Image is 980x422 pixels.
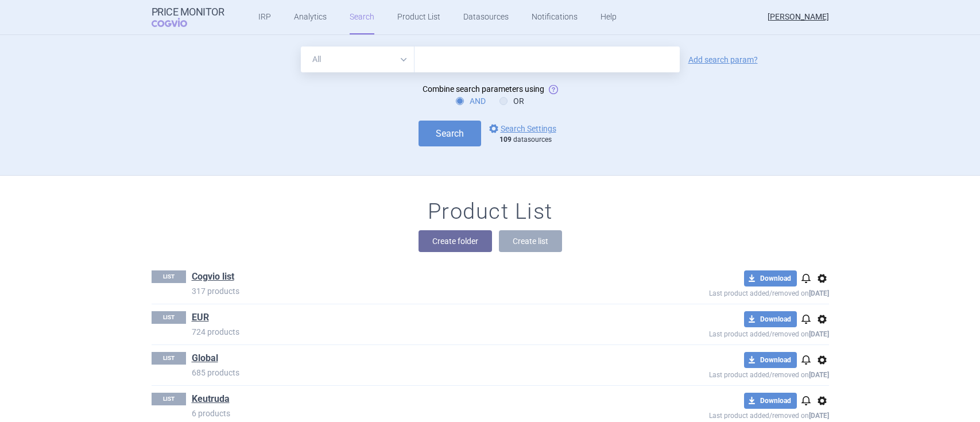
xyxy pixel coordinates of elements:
h1: EUR [192,311,209,326]
a: Price MonitorCOGVIO [152,6,224,28]
p: Last product added/removed on [626,409,829,420]
h1: Global [192,352,218,367]
strong: [DATE] [809,289,829,297]
button: Download [744,352,797,368]
a: Cogvio list [192,270,234,283]
button: Download [744,311,797,327]
a: Keutruda [192,393,230,405]
p: LIST [152,270,186,283]
strong: [DATE] [809,330,829,338]
strong: Price Monitor [152,6,224,18]
h1: Product List [428,199,553,225]
label: OR [499,95,524,107]
strong: [DATE] [809,412,829,420]
button: Create list [499,230,562,252]
p: Last product added/removed on [626,287,829,297]
label: AND [456,95,486,107]
div: datasources [499,135,562,145]
span: Combine search parameters using [423,84,544,94]
p: 724 products [192,326,626,338]
button: Create folder [419,230,492,252]
p: LIST [152,352,186,365]
button: Download [744,393,797,409]
p: LIST [152,311,186,324]
p: 685 products [192,367,626,378]
p: Last product added/removed on [626,327,829,338]
button: Search [419,121,481,146]
p: Last product added/removed on [626,368,829,379]
p: LIST [152,393,186,405]
button: Download [744,270,797,287]
a: EUR [192,311,209,324]
a: Search Settings [487,122,556,135]
a: Add search param? [688,56,758,64]
a: Global [192,352,218,365]
h1: Cogvio list [192,270,234,285]
p: 6 products [192,408,626,419]
strong: [DATE] [809,371,829,379]
span: COGVIO [152,18,203,27]
strong: 109 [499,135,512,144]
p: 317 products [192,285,626,297]
h1: Keutruda [192,393,230,408]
